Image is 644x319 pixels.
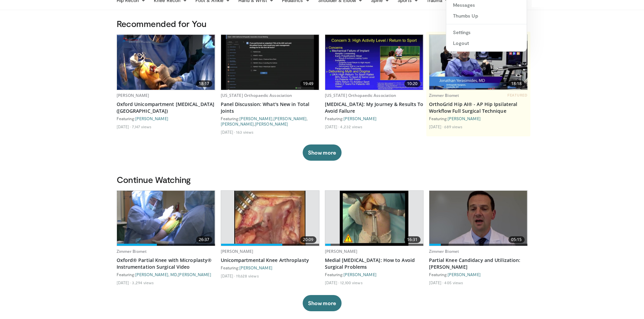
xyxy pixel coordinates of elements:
span: FEATURED [507,93,527,98]
button: Show more [303,144,341,161]
a: 18:17 [117,35,215,90]
li: [DATE] [117,124,131,129]
img: 6ce5e3a6-d5f5-45ae-8196-f556db0c915c.620x360_q85_upscale.jpg [117,191,215,246]
span: 18:18 [508,80,525,87]
a: Oxford Unicompartment [MEDICAL_DATA] ([GEOGRAPHIC_DATA]) [117,101,215,114]
div: Featuring: [429,116,528,121]
a: 10:20 [325,35,423,90]
div: Featuring: , , , [221,116,319,127]
li: [DATE] [429,124,444,129]
img: ccc24972-9600-4baa-a65e-588250812ded.620x360_q85_upscale.jpg [221,35,319,90]
h3: Recommended for You [117,18,528,29]
a: [PERSON_NAME] [325,248,358,254]
a: [MEDICAL_DATA]: My Journey & Results To Avoid Failure [325,101,424,114]
div: Featuring: [325,272,424,277]
img: whit_3.png.620x360_q85_upscale.jpg [234,191,306,246]
a: Zimmer Biomet [429,92,459,98]
a: Panel Discussion: What's New in Total Joints [221,101,319,114]
div: Featuring: [117,116,215,121]
a: 16:31 [325,191,423,246]
li: 7,147 views [132,124,151,129]
li: [DATE] [325,280,339,285]
a: Zimmer Biomet [429,248,459,254]
a: [PERSON_NAME] [135,116,168,121]
span: 10:20 [404,80,421,87]
li: [DATE] [221,129,235,135]
a: [US_STATE] Orthopaedic Association [325,92,397,98]
img: 38d270f4-8d3c-4808-b5ef-5f214b1c6572.620x360_q85_upscale.jpg [429,191,527,246]
div: Featuring: , [117,272,215,277]
a: OrthoGrid Hip AI® - AP Hip Ipsilateral Workflow Full Surgical Technique [429,101,528,114]
li: [DATE] [117,280,131,285]
a: [US_STATE] Orthopaedic Association [221,92,292,98]
div: Featuring: [429,272,528,277]
li: 405 views [444,280,463,285]
a: [PERSON_NAME], MD [135,272,177,277]
span: 16:31 [404,236,421,243]
a: Settings [446,27,527,38]
a: Oxford® Partial Knee with Microplasty® Instrumentation Surgical Video [117,257,215,270]
li: 689 views [444,124,462,129]
li: [DATE] [325,124,339,129]
img: 503c3a3d-ad76-4115-a5ba-16c0230cde33.620x360_q85_upscale.jpg [429,35,527,90]
a: 18:18 [429,35,527,90]
img: e6f05148-0552-4775-ab59-e5595e859885.620x360_q85_upscale.jpg [117,35,215,90]
a: [PERSON_NAME] [239,265,272,270]
a: [PERSON_NAME] [117,92,149,98]
li: 163 views [236,129,254,135]
a: Logout [446,38,527,49]
a: Thumbs Up [446,10,527,21]
h3: Continue Watching [117,174,528,185]
a: [PERSON_NAME] [178,272,211,277]
a: Zimmer Biomet [117,248,147,254]
img: 96cc2583-08ec-4ecc-bcc5-b0da979cce6a.620x360_q85_upscale.jpg [325,35,423,90]
button: Show more [303,295,341,311]
a: Partial Knee Candidacy and Utilization: [PERSON_NAME] [429,257,528,270]
a: [PERSON_NAME] [221,122,254,126]
span: 20:09 [300,236,316,243]
a: 20:09 [221,191,319,246]
a: 26:37 [117,191,215,246]
div: Featuring: [325,116,424,121]
li: 3,294 views [132,280,154,285]
a: [PERSON_NAME] [343,116,377,121]
span: 18:17 [196,80,212,87]
a: [PERSON_NAME] [448,272,481,277]
a: 19:49 [221,35,319,90]
span: 26:37 [196,236,212,243]
a: Unicompartmental Knee Arthroplasty [221,257,319,264]
a: [PERSON_NAME] [239,116,272,121]
li: 12,100 views [340,280,362,285]
a: [PERSON_NAME] [255,122,288,126]
a: [PERSON_NAME] [448,116,481,121]
li: 4,232 views [340,124,362,129]
a: [PERSON_NAME] [343,272,377,277]
span: 19:49 [300,80,316,87]
li: 19,628 views [236,273,259,278]
a: Medial [MEDICAL_DATA]: How to Avoid Surgical Problems [325,257,424,270]
div: Featuring: [221,265,319,270]
a: [PERSON_NAME] [273,116,307,121]
img: ZdWCH7dOnnmQ9vqn5hMDoxOmdtO6xlQD_1.620x360_q85_upscale.jpg [340,191,409,246]
li: [DATE] [429,280,444,285]
span: 05:15 [508,236,525,243]
a: [PERSON_NAME] [221,248,254,254]
li: [DATE] [221,273,235,278]
a: 05:15 [429,191,527,246]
